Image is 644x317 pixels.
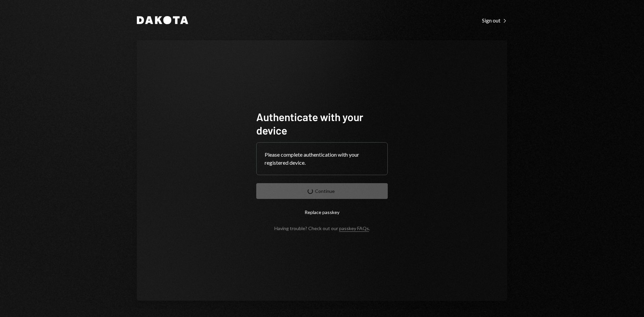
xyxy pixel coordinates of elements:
[265,151,379,167] div: Please complete authentication with your registered device.
[482,16,507,24] a: Sign out
[274,225,370,231] div: Having trouble? Check out our .
[482,17,507,24] div: Sign out
[256,204,388,220] button: Replace passkey
[339,225,369,232] a: passkey FAQs
[256,110,388,137] h1: Authenticate with your device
